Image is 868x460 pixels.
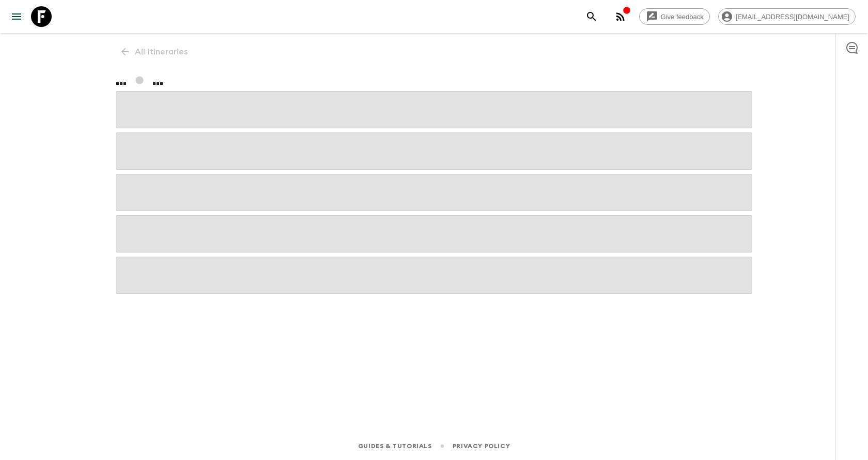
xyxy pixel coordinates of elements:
h1: ... ... [116,70,752,91]
div: [EMAIL_ADDRESS][DOMAIN_NAME] [718,8,856,25]
span: [EMAIL_ADDRESS][DOMAIN_NAME] [730,13,855,21]
span: Give feedback [655,13,709,21]
a: Guides & Tutorials [358,440,432,452]
a: Give feedback [639,8,710,25]
a: Privacy Policy [453,440,510,452]
button: search adventures [581,6,602,27]
button: menu [6,6,27,27]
